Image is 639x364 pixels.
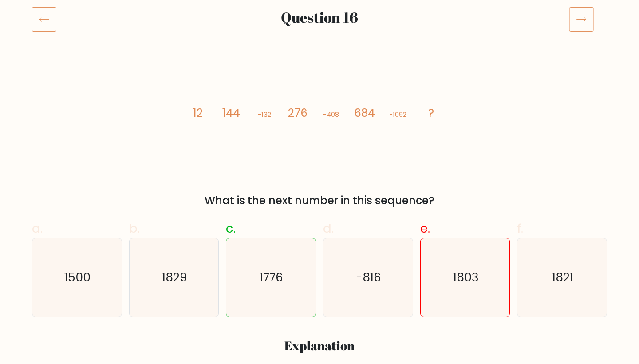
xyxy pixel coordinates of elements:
[288,105,308,121] tspan: 276
[323,110,339,119] tspan: -408
[453,269,479,285] text: 1803
[258,110,271,119] tspan: -132
[65,269,91,285] text: 1500
[420,220,430,237] span: e.
[323,220,334,237] span: d.
[517,220,523,237] span: f.
[356,269,382,285] text: -816
[552,269,573,285] text: 1821
[37,338,602,353] h3: Explanation
[260,269,284,285] text: 1776
[81,9,558,26] h2: Question 16
[389,110,406,119] tspan: -1092
[226,220,236,237] span: c.
[222,105,240,121] tspan: 144
[37,193,602,209] div: What is the next number in this sequence?
[129,220,140,237] span: b.
[162,269,187,285] text: 1829
[193,105,203,121] tspan: 12
[428,105,434,121] tspan: ?
[32,220,43,237] span: a.
[354,105,375,121] tspan: 684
